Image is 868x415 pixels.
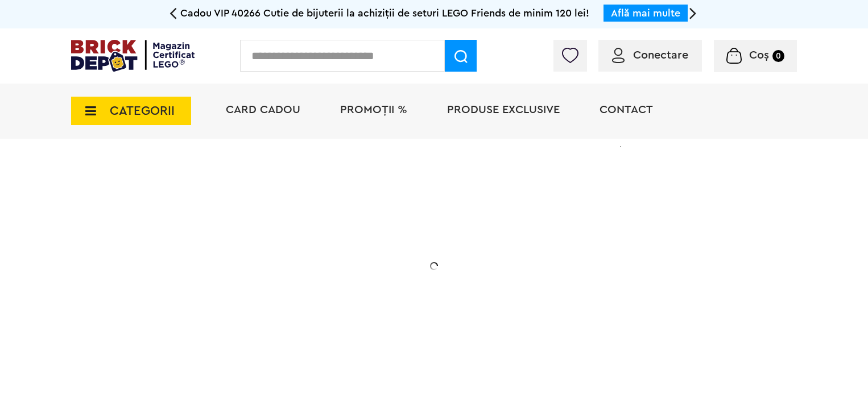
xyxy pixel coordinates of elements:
[633,49,688,61] span: Conectare
[226,104,300,115] a: Card Cadou
[612,49,688,61] a: Conectare
[749,49,769,61] span: Coș
[152,253,379,301] h2: Seria de sărbători: Fantomă luminoasă. Promoția este valabilă în perioada [DATE] - [DATE].
[611,8,680,18] a: Află mai multe
[110,105,175,117] span: CATEGORII
[180,8,589,18] span: Cadou VIP 40266 Cutie de bijuterii la achiziții de seturi LEGO Friends de minim 120 lei!
[600,104,653,115] a: Contact
[340,104,407,115] a: PROMOȚII %
[152,326,379,341] div: Află detalii
[152,201,379,242] h1: Cadou VIP 40772
[447,104,560,115] a: Produse exclusive
[772,50,784,62] small: 0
